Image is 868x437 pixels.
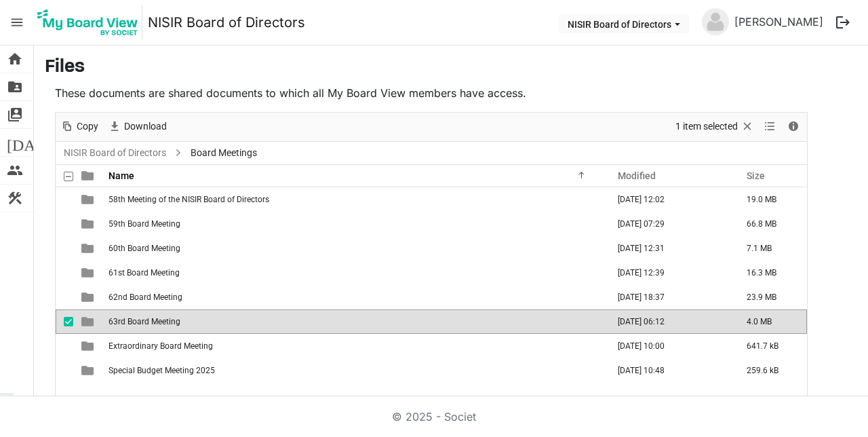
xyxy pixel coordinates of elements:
button: Details [785,118,803,135]
span: 59th Board Meeting [108,219,180,229]
td: 641.7 kB is template cell column header Size [732,334,807,358]
td: is template cell column header type [73,334,104,358]
td: checkbox [56,261,73,285]
img: My Board View Logo [33,5,142,39]
td: 19.0 MB is template cell column header Size [732,187,807,212]
a: My Board View Logo [33,5,148,39]
div: Download [103,113,172,141]
span: 61st Board Meeting [108,268,180,278]
td: October 04, 2024 07:29 column header Modified [604,212,732,236]
td: 23.9 MB is template cell column header Size [732,285,807,309]
a: [PERSON_NAME] [729,8,829,35]
button: Selection [673,118,757,135]
td: 60th Board Meeting is template cell column header Name [104,236,604,261]
div: Clear selection [671,113,759,141]
button: View dropdownbutton [762,118,778,135]
a: NISIR Board of Directors [61,145,169,161]
td: 16.3 MB is template cell column header Size [732,261,807,285]
a: NISIR Board of Directors [148,9,305,36]
span: switch_account [7,101,23,128]
td: 62nd Board Meeting is template cell column header Name [104,285,604,309]
span: 62nd Board Meeting [108,292,182,302]
td: is template cell column header type [73,309,104,334]
span: [DATE] [7,129,59,156]
button: Download [106,118,170,135]
span: Name [108,170,134,181]
td: is template cell column header type [73,212,104,236]
div: Copy [56,113,103,141]
td: checkbox [56,358,73,383]
span: 63rd Board Meeting [108,317,180,326]
button: NISIR Board of Directors dropdownbutton [559,14,689,33]
td: checkbox [56,285,73,309]
span: Copy [75,118,100,135]
td: September 17, 2025 06:12 column header Modified [604,309,732,334]
p: These documents are shared documents to which all My Board View members have access. [55,85,808,101]
span: Download [123,118,168,135]
div: Details [782,113,805,141]
td: July 01, 2024 10:00 column header Modified [604,334,732,358]
td: 4.0 MB is template cell column header Size [732,309,807,334]
td: 59th Board Meeting is template cell column header Name [104,212,604,236]
td: 63rd Board Meeting is template cell column header Name [104,309,604,334]
span: 60th Board Meeting [108,244,180,253]
td: checkbox [56,236,73,261]
td: Extraordinary Board Meeting is template cell column header Name [104,334,604,358]
span: Board Meetings [188,145,260,161]
td: 66.8 MB is template cell column header Size [732,212,807,236]
td: checkbox [56,187,73,212]
td: January 10, 2025 10:48 column header Modified [604,358,732,383]
td: January 10, 2025 12:31 column header Modified [604,236,732,261]
td: checkbox [56,309,73,334]
td: is template cell column header type [73,236,104,261]
td: is template cell column header type [73,187,104,212]
td: June 19, 2025 18:37 column header Modified [604,285,732,309]
span: Special Budget Meeting 2025 [108,366,215,375]
span: home [7,45,23,73]
img: no-profile-picture.svg [702,8,729,35]
span: folder_shared [7,73,23,100]
td: checkbox [56,212,73,236]
td: June 07, 2024 12:02 column header Modified [604,187,732,212]
td: checkbox [56,334,73,358]
td: 7.1 MB is template cell column header Size [732,236,807,261]
span: Size [747,170,765,181]
h3: Files [45,56,857,79]
td: 58th Meeting of the NISIR Board of Directors is template cell column header Name [104,187,604,212]
button: logout [829,8,857,37]
td: February 19, 2025 12:39 column header Modified [604,261,732,285]
span: 58th Meeting of the NISIR Board of Directors [108,195,269,204]
span: menu [4,9,30,35]
td: is template cell column header type [73,285,104,309]
span: Extraordinary Board Meeting [108,341,213,351]
span: 1 item selected [674,118,739,135]
button: Copy [58,118,101,135]
div: View [759,113,782,141]
a: © 2025 - Societ [392,410,476,423]
td: is template cell column header type [73,358,104,383]
span: construction [7,185,23,212]
td: Special Budget Meeting 2025 is template cell column header Name [104,358,604,383]
span: people [7,157,23,184]
span: Modified [618,170,656,181]
td: 61st Board Meeting is template cell column header Name [104,261,604,285]
td: 259.6 kB is template cell column header Size [732,358,807,383]
td: is template cell column header type [73,261,104,285]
